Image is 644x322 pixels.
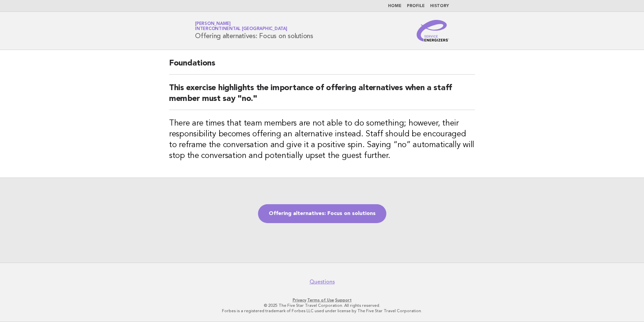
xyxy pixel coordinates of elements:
[169,118,475,161] h3: There are times that team members are not able to do something; however, their responsibility bec...
[169,83,475,110] h2: This exercise highlights the importance of offering alternatives when a staff member must say "no."
[116,308,528,314] p: Forbes is a registered trademark of Forbes LLC used under license by The Five Star Travel Corpora...
[195,27,287,31] span: InterContinental [GEOGRAPHIC_DATA]
[335,298,352,302] a: Support
[195,22,313,39] h1: Offering alternatives: Focus on solutions
[293,298,306,302] a: Privacy
[417,20,449,42] img: Service Energizers
[388,4,401,8] a: Home
[195,22,287,31] a: [PERSON_NAME]InterContinental [GEOGRAPHIC_DATA]
[430,4,449,8] a: History
[310,278,335,285] a: Questions
[116,297,528,303] p: · ·
[116,303,528,308] p: © 2025 The Five Star Travel Corporation. All rights reserved.
[169,58,475,75] h2: Foundations
[407,4,425,8] a: Profile
[307,298,334,302] a: Terms of Use
[258,204,386,223] a: Offering alternatives: Focus on solutions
